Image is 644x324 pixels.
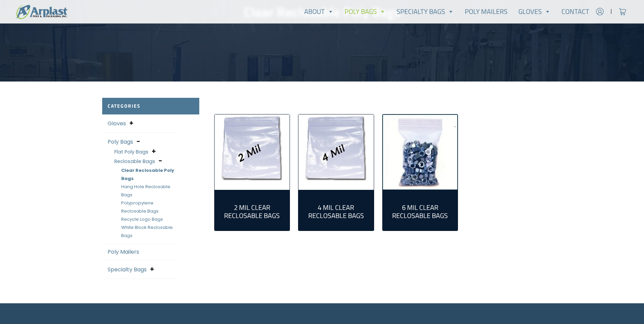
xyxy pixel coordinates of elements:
[121,167,174,182] a: Clear Reclosable Poly Bags
[391,5,459,18] a: Specialty Bags
[121,224,173,239] a: White Block Reclosable Bags
[513,5,556,18] a: Gloves
[610,7,612,16] span: |
[459,5,513,18] a: Poly Mailers
[121,183,170,198] a: Hang Hole Reclosable Bags
[114,158,155,165] a: Reclosable Bags
[215,114,290,190] a: Visit product category 2 Mil Clear Reclosable Bags
[108,138,133,146] a: Poly Bags
[304,203,368,220] h2: 4 Mil Clear Reclosable Bags
[304,195,368,225] a: Visit product category 4 Mil Clear Reclosable Bags
[383,114,458,190] a: Visit product category 6 Mil Clear Reclosable Bags
[121,216,163,222] a: Recycle Logo Bags
[215,114,290,190] img: 2 Mil Clear Reclosable Bags
[299,5,339,18] a: About
[388,203,453,220] h2: 6 Mil Clear Reclosable Bags
[556,5,595,18] a: Contact
[121,200,159,214] a: Polypropylene Reclosable Bags
[16,4,67,19] img: logo
[220,195,284,225] a: Visit product category 2 Mil Clear Reclosable Bags
[114,148,148,155] a: Flat Poly Bags
[102,98,199,114] h2: Categories
[388,195,453,225] a: Visit product category 6 Mil Clear Reclosable Bags
[220,203,284,220] h2: 2 Mil Clear Reclosable Bags
[383,114,458,190] img: 6 Mil Clear Reclosable Bags
[108,120,126,127] a: Gloves
[298,114,374,190] a: Visit product category 4 Mil Clear Reclosable Bags
[108,266,147,273] a: Specialty Bags
[339,5,391,18] a: Poly Bags
[298,114,374,190] img: 4 Mil Clear Reclosable Bags
[108,248,139,256] a: Poly Mailers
